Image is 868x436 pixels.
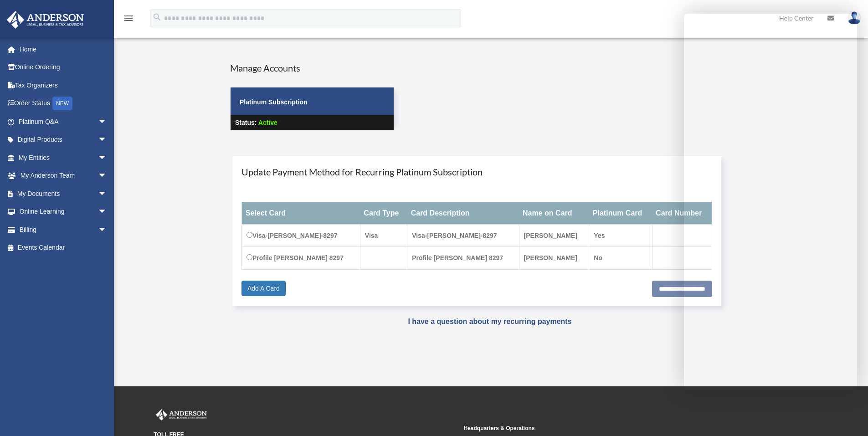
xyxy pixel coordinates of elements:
td: Visa-[PERSON_NAME]-8297 [242,224,360,246]
a: Online Learningarrow_drop_down [6,203,121,221]
span: arrow_drop_down [98,185,116,203]
th: Card Number [652,202,712,224]
i: menu [123,13,134,24]
td: [PERSON_NAME] [519,224,589,246]
span: arrow_drop_down [98,149,116,167]
h4: Update Payment Method for Recurring Platinum Subscription [241,165,712,178]
a: Add A Card [241,281,286,296]
a: menu [123,16,134,24]
a: Order StatusNEW [6,94,121,113]
a: My Documentsarrow_drop_down [6,185,121,203]
td: No [589,246,652,269]
img: Anderson Advisors Platinum Portal [4,11,87,29]
a: Digital Productsarrow_drop_down [6,131,121,149]
span: Active [258,119,277,126]
strong: Status: [235,119,257,126]
small: Headquarters & Operations [464,424,767,433]
th: Card Type [360,202,407,224]
div: NEW [52,97,72,110]
strong: Platinum Subscription [240,98,308,106]
img: Anderson Advisors Platinum Portal [154,409,209,421]
td: Profile [PERSON_NAME] 8297 [407,246,519,269]
span: arrow_drop_down [98,203,116,221]
a: Platinum Q&Aarrow_drop_down [6,113,121,131]
span: arrow_drop_down [98,221,116,239]
td: Visa [360,224,407,246]
th: Name on Card [519,202,589,224]
td: Visa-[PERSON_NAME]-8297 [407,224,519,246]
span: arrow_drop_down [98,131,116,149]
td: [PERSON_NAME] [519,246,589,269]
a: Billingarrow_drop_down [6,221,121,239]
th: Platinum Card [589,202,652,224]
a: Online Ordering [6,58,121,77]
a: Home [6,40,121,58]
iframe: Chat Window [684,14,857,390]
h4: Manage Accounts [230,62,394,74]
a: My Anderson Teamarrow_drop_down [6,167,121,185]
i: search [152,12,162,22]
span: arrow_drop_down [98,113,116,131]
a: I have a question about my recurring payments [408,318,571,325]
th: Select Card [242,202,360,224]
a: My Entitiesarrow_drop_down [6,149,121,167]
a: Tax Organizers [6,76,121,94]
td: Profile [PERSON_NAME] 8297 [242,246,360,269]
td: Yes [589,224,652,246]
img: User Pic [847,11,861,25]
a: Events Calendar [6,239,121,257]
th: Card Description [407,202,519,224]
span: arrow_drop_down [98,167,116,185]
